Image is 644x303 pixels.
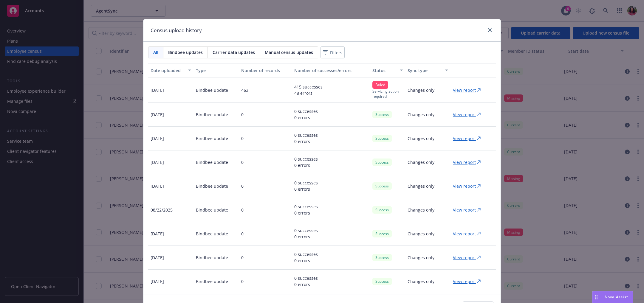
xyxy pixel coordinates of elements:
[151,278,164,285] p: [DATE]
[294,138,318,144] p: 0 errors
[151,111,164,118] p: [DATE]
[322,48,343,57] span: Filters
[241,135,244,142] p: 0
[294,281,318,288] p: 0 errors
[196,207,228,213] p: Bindbee update
[453,278,485,285] a: View report
[453,159,485,165] a: View report
[241,183,244,189] p: 0
[168,49,203,55] span: Bindbee updates
[372,278,392,285] div: Success
[294,67,368,74] div: Number of successes/errors
[294,132,318,138] p: 0 successes
[372,182,392,190] div: Success
[151,135,164,142] p: [DATE]
[151,231,164,237] p: [DATE]
[372,230,392,237] div: Success
[372,67,396,74] div: Status
[294,180,318,186] p: 0 successes
[453,87,485,93] a: View report
[372,135,392,142] div: Success
[294,186,318,192] p: 0 errors
[453,207,476,213] p: View report
[372,111,392,118] div: Success
[592,291,600,303] div: Drag to move
[453,135,476,142] p: View report
[153,49,158,55] span: All
[453,135,485,142] a: View report
[408,67,442,74] div: Sync type
[605,294,628,299] span: Nova Assist
[408,207,434,213] p: Changes only
[241,231,244,237] p: 0
[196,231,228,237] p: Bindbee update
[405,63,451,77] button: Sync type
[241,207,244,213] p: 0
[372,206,392,214] div: Success
[294,234,318,240] p: 0 errors
[294,108,318,114] p: 0 successes
[193,63,239,77] button: Type
[151,67,185,74] div: Date uploaded
[294,114,318,121] p: 0 errors
[294,227,318,234] p: 0 successes
[330,49,342,56] span: Filters
[408,231,434,237] p: Changes only
[408,278,434,285] p: Changes only
[196,254,228,261] p: Bindbee update
[213,49,255,55] span: Carrier data updates
[592,291,633,303] button: Nova Assist
[241,111,244,118] p: 0
[453,111,485,118] a: View report
[151,183,164,189] p: [DATE]
[239,63,292,77] button: Number of records
[196,111,228,118] p: Bindbee update
[372,89,403,99] p: Servicing action required
[196,183,228,189] p: Bindbee update
[196,278,228,285] p: Bindbee update
[294,156,318,162] p: 0 successes
[372,159,392,166] div: Success
[453,111,476,118] p: View report
[196,135,228,142] p: Bindbee update
[196,159,228,165] p: Bindbee update
[486,27,493,34] a: close
[453,254,485,261] a: View report
[294,275,318,281] p: 0 successes
[294,251,318,257] p: 0 successes
[408,111,434,118] p: Changes only
[241,87,248,93] p: 463
[241,67,289,74] div: Number of records
[408,159,434,165] p: Changes only
[453,159,476,165] p: View report
[265,49,313,55] span: Manual census updates
[408,135,434,142] p: Changes only
[151,27,202,34] h1: Census upload history
[453,207,485,213] a: View report
[453,254,476,261] p: View report
[294,90,323,96] p: 48 errors
[151,159,164,165] p: [DATE]
[196,67,236,74] div: Type
[321,46,345,58] button: Filters
[148,63,193,77] button: Date uploaded
[408,87,434,93] p: Changes only
[241,159,244,165] p: 0
[372,254,392,261] div: Success
[151,207,173,213] p: 08/22/2025
[372,81,388,88] div: Failed
[453,183,485,189] a: View report
[241,254,244,261] p: 0
[453,183,476,189] p: View report
[453,87,476,93] p: View report
[294,84,323,90] p: 415 successes
[453,231,485,237] a: View report
[151,254,164,261] p: [DATE]
[370,63,405,77] button: Status
[294,162,318,168] p: 0 errors
[294,210,318,216] p: 0 errors
[453,231,476,237] p: View report
[453,278,476,285] p: View report
[151,87,164,93] p: [DATE]
[196,87,228,93] p: Bindbee update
